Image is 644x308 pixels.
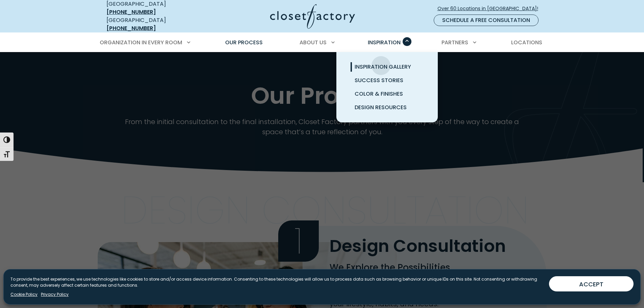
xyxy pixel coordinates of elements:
[437,3,544,15] a: Over 60 Locations in [GEOGRAPHIC_DATA]!
[41,291,69,298] a: Privacy Policy
[300,39,327,46] span: About Us
[442,39,468,46] span: Partners
[355,90,403,98] span: Color & Finishes
[10,291,38,298] a: Cookie Policy
[511,39,542,46] span: Locations
[549,276,634,291] button: ACCEPT
[106,8,156,16] a: [PHONE_NUMBER]
[270,4,355,29] img: Closet Factory Logo
[437,5,544,12] span: Over 60 Locations in [GEOGRAPHIC_DATA]!
[355,103,407,111] span: Design Resources
[336,52,438,122] ul: Inspiration submenu
[95,33,549,52] nav: Primary Menu
[10,276,544,288] p: To provide the best experiences, we use technologies like cookies to store and/or access device i...
[355,63,411,71] span: Inspiration Gallery
[100,39,182,46] span: Organization in Every Room
[106,24,156,32] a: [PHONE_NUMBER]
[368,39,401,46] span: Inspiration
[106,16,205,32] div: [GEOGRAPHIC_DATA]
[225,39,263,46] span: Our Process
[355,76,403,84] span: Success Stories
[434,15,539,26] a: Schedule a Free Consultation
